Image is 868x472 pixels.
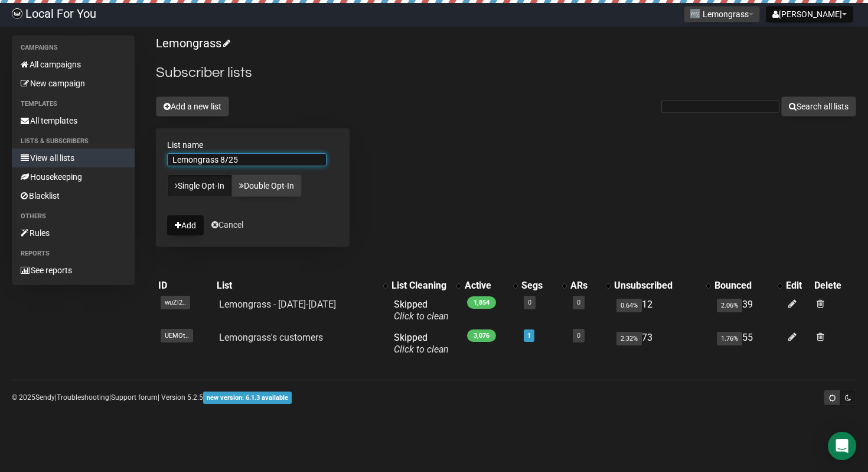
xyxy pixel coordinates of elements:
[12,111,135,130] a: All templates
[394,299,449,322] span: Skipped
[231,174,302,197] a: Double Opt-In
[217,280,378,292] div: List
[786,280,810,292] div: Edit
[389,277,462,294] th: List Cleaning: No sort applied, activate to apply an ascending sort
[203,392,292,404] span: new version: 6.1.3 available
[219,332,323,343] a: Lemongrass's customers
[12,261,135,280] a: See reports
[158,280,211,292] div: ID
[690,9,700,18] img: 232.png
[12,97,135,111] li: Templates
[766,6,853,22] button: [PERSON_NAME]
[203,393,292,402] a: new version: 6.1.3 available
[161,296,190,309] span: wuZi2..
[577,332,580,340] a: 0
[528,299,531,306] a: 0
[12,55,135,74] a: All campaigns
[828,432,856,460] div: Open Intercom Messenger
[712,327,784,360] td: 55
[211,220,243,229] a: Cancel
[712,277,784,294] th: Bounced: No sort applied, activate to apply an ascending sort
[167,153,327,166] input: The name of your new list
[214,277,390,294] th: List: No sort applied, activate to apply an ascending sort
[167,140,338,150] label: List name
[35,393,55,402] a: Sendy
[521,280,556,292] div: Segs
[167,215,204,235] button: Add
[812,277,856,294] th: Delete: No sort applied, sorting is disabled
[612,294,712,327] td: 12
[814,280,854,292] div: Delete
[394,332,449,355] span: Skipped
[12,167,135,186] a: Housekeeping
[161,329,193,342] span: UEMOt..
[577,299,580,306] a: 0
[394,311,449,322] a: Click to clean
[612,327,712,360] td: 73
[714,280,772,292] div: Bounced
[465,280,507,292] div: Active
[570,280,599,292] div: ARs
[394,344,449,355] a: Click to clean
[156,36,229,50] a: Lemongrass
[616,332,642,345] span: 2.32%
[717,332,742,345] span: 1.76%
[527,332,531,340] a: 1
[12,134,135,148] li: Lists & subscribers
[219,299,336,310] a: Lemongrass - [DATE]-[DATE]
[12,74,135,93] a: New campaign
[111,393,158,402] a: Support forum
[12,148,135,167] a: View all lists
[467,296,496,309] span: 1,854
[781,96,856,117] button: Search all lists
[12,209,135,224] li: Others
[156,277,214,294] th: ID: No sort applied, sorting is disabled
[156,96,229,117] button: Add a new list
[519,277,568,294] th: Segs: No sort applied, activate to apply an ascending sort
[12,247,135,261] li: Reports
[612,277,712,294] th: Unsubscribed: No sort applied, activate to apply an ascending sort
[717,299,742,312] span: 2.06%
[784,277,812,294] th: Edit: No sort applied, sorting is disabled
[614,280,700,292] div: Unsubscribed
[568,277,611,294] th: ARs: No sort applied, activate to apply an ascending sort
[462,277,519,294] th: Active: No sort applied, activate to apply an ascending sort
[616,299,642,312] span: 0.64%
[684,6,760,22] button: Lemongrass
[12,224,135,243] a: Rules
[12,186,135,205] a: Blacklist
[57,393,109,402] a: Troubleshooting
[12,8,22,19] img: d61d2441668da63f2d83084b75c85b29
[167,174,232,197] a: Single Opt-In
[391,280,451,292] div: List Cleaning
[712,294,784,327] td: 39
[12,41,135,55] li: Campaigns
[12,391,292,404] p: © 2025 | | | Version 5.2.5
[156,62,856,83] h2: Subscriber lists
[467,329,496,342] span: 3,076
